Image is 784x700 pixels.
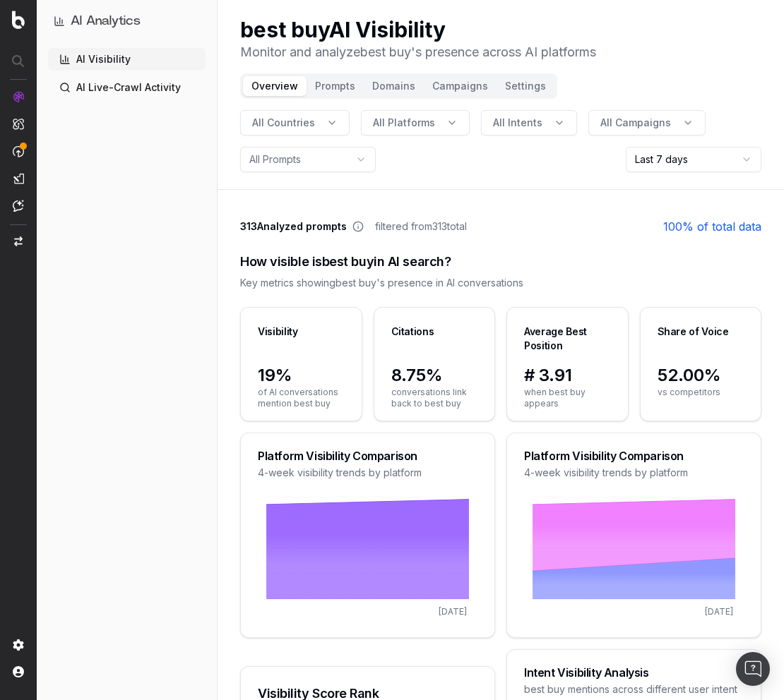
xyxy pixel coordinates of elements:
[258,325,298,339] div: Visibility
[240,17,596,42] h1: best buy AI Visibility
[252,116,315,130] span: All Countries
[258,364,345,387] span: 19%
[258,450,477,461] div: Platform Visibility Comparison
[240,252,761,272] div: How visible is best buy in AI search?
[54,11,200,31] button: AI Analytics
[258,466,477,480] div: 4-week visibility trends by platform
[373,116,435,130] span: All Platforms
[71,11,141,31] h1: AI Analytics
[658,387,744,398] span: vs competitors
[493,116,542,130] span: All Intents
[375,219,467,234] span: filtered from 313 total
[705,606,733,617] tspan: [DATE]
[524,450,744,461] div: Platform Visibility Comparison
[48,76,206,99] a: AI Live-Crawl Activity
[13,118,24,130] img: Intelligence
[13,145,24,157] img: Activation
[307,76,364,96] button: Prompts
[736,652,770,686] div: Open Intercom Messenger
[663,218,761,235] a: 100% of total data
[391,325,434,339] div: Citations
[13,200,24,212] img: Assist
[13,639,24,651] img: Setting
[13,666,24,677] img: My account
[240,219,347,234] span: 313 Analyzed prompts
[391,387,478,409] span: conversations link back to best buy
[240,276,761,290] div: Key metrics showing best buy 's presence in AI conversations
[524,466,744,480] div: 4-week visibility trends by platform
[240,42,596,62] p: Monitor and analyze best buy 's presence across AI platforms
[243,76,307,96] button: Overview
[524,364,611,387] span: # 3.91
[524,387,611,409] span: when best buy appears
[13,173,24,184] img: Studio
[12,11,25,29] img: Botify logo
[424,76,497,96] button: Campaigns
[13,91,24,102] img: Analytics
[524,325,611,353] div: Average Best Position
[658,364,744,387] span: 52.00%
[497,76,554,96] button: Settings
[600,116,671,130] span: All Campaigns
[14,236,23,246] img: Switch project
[524,667,744,678] div: Intent Visibility Analysis
[364,76,424,96] button: Domains
[439,606,467,617] tspan: [DATE]
[258,387,345,409] span: of AI conversations mention best buy
[48,48,206,71] a: AI Visibility
[658,325,729,339] div: Share of Voice
[391,364,478,387] span: 8.75%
